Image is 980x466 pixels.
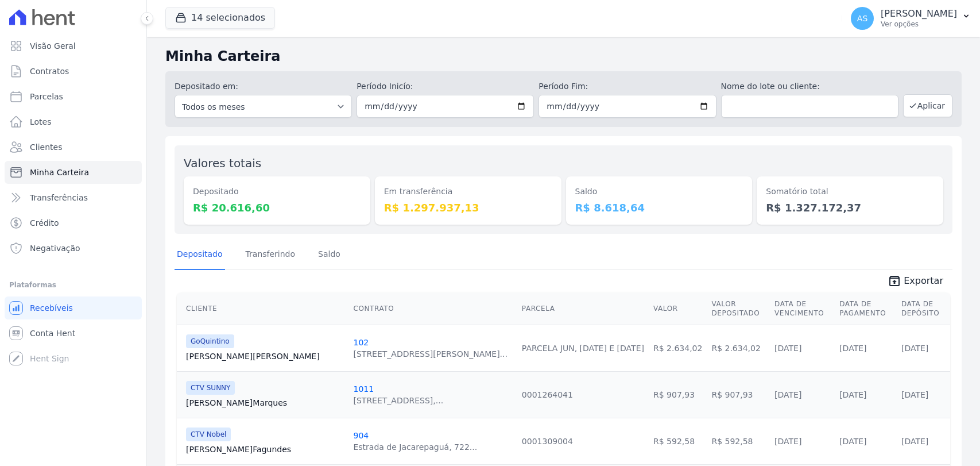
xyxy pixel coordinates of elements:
td: R$ 907,93 [649,371,707,418]
span: AS [857,14,867,22]
td: R$ 2.634,02 [649,325,707,371]
a: Lotes [5,110,142,133]
a: Transferências [5,186,142,209]
a: [PERSON_NAME][PERSON_NAME] [186,351,344,362]
span: Parcelas [30,91,63,102]
a: [DATE] [901,390,928,399]
dt: Em transferência [384,186,552,198]
span: Recebíveis [30,302,73,314]
a: [PERSON_NAME]Marques [186,397,344,409]
label: Período Inicío: [357,80,534,93]
a: Negativação [5,237,142,260]
span: Transferências [30,192,88,203]
p: Ver opções [881,20,957,29]
th: Data de Vencimento [770,292,835,325]
label: Valores totais [184,156,261,170]
a: Recebíveis [5,296,142,319]
dd: R$ 1.297.937,13 [384,200,552,215]
a: [DATE] [839,437,866,446]
th: Cliente [177,292,348,325]
span: Visão Geral [30,40,76,52]
a: 904 [353,431,369,440]
label: Depositado em: [175,82,238,91]
span: Negativação [30,242,80,254]
span: Clientes [30,141,62,153]
p: [PERSON_NAME] [881,8,957,20]
div: [STREET_ADDRESS],... [353,395,443,406]
a: 0001309004 [522,437,573,446]
label: Nome do lote ou cliente: [721,80,898,93]
button: AS [PERSON_NAME] Ver opções [842,2,980,34]
th: Valor [649,292,707,325]
dt: Saldo [575,186,743,198]
a: Visão Geral [5,34,142,57]
a: 102 [353,338,369,347]
a: [DATE] [839,390,866,399]
a: [DATE] [774,437,801,446]
td: R$ 2.634,02 [707,325,770,371]
a: Contratos [5,60,142,83]
span: GoQuintino [186,334,234,348]
th: Data de Pagamento [835,292,897,325]
a: Depositado [175,240,225,270]
a: [DATE] [839,344,866,353]
a: unarchive Exportar [878,274,952,290]
a: Clientes [5,136,142,159]
td: R$ 592,58 [649,418,707,464]
span: Lotes [30,116,52,128]
a: [DATE] [901,437,928,446]
button: 14 selecionados [165,7,275,29]
a: Saldo [316,240,343,270]
th: Data de Depósito [897,292,950,325]
dt: Depositado [193,186,361,198]
dt: Somatório total [766,186,934,198]
th: Contrato [348,292,517,325]
div: [STREET_ADDRESS][PERSON_NAME]... [353,348,507,360]
a: 0001264041 [522,390,573,399]
dd: R$ 1.327.172,37 [766,200,934,215]
a: [DATE] [774,390,801,399]
div: Plataformas [9,278,137,292]
th: Valor Depositado [707,292,770,325]
a: Crédito [5,211,142,234]
a: 1011 [353,384,374,394]
td: R$ 907,93 [707,371,770,418]
span: CTV Nobel [186,428,231,441]
i: unarchive [888,274,901,288]
span: Conta Hent [30,328,75,339]
div: Estrada de Jacarepaguá, 722... [353,441,477,453]
a: [PERSON_NAME]Fagundes [186,444,344,455]
span: Contratos [30,66,69,77]
button: Aplicar [903,94,952,117]
span: Minha Carteira [30,167,89,178]
a: Minha Carteira [5,161,142,184]
td: R$ 592,58 [707,418,770,464]
label: Período Fim: [539,80,716,93]
dd: R$ 20.616,60 [193,200,361,215]
a: PARCELA JUN, [DATE] E [DATE] [522,344,644,353]
a: Transferindo [243,240,298,270]
th: Parcela [517,292,649,325]
span: Exportar [904,274,943,288]
h2: Minha Carteira [165,46,962,67]
dd: R$ 8.618,64 [575,200,743,215]
a: Parcelas [5,85,142,108]
a: [DATE] [901,344,928,353]
span: CTV SUNNY [186,381,235,395]
a: Conta Hent [5,322,142,345]
span: Crédito [30,217,59,229]
a: [DATE] [774,344,801,353]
